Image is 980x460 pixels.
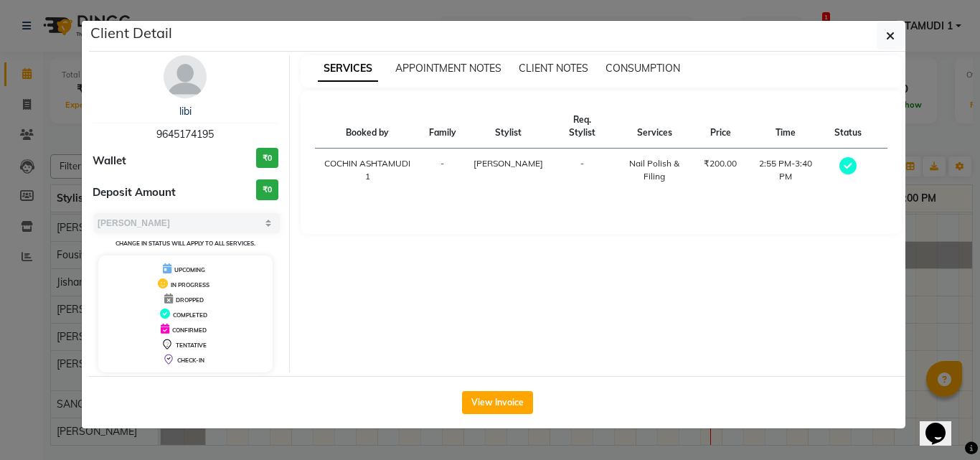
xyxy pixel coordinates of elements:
[116,240,255,247] small: Change in status will apply to all services.
[465,105,552,149] th: Stylist
[745,149,826,192] td: 2:55 PM-3:40 PM
[420,149,465,192] td: -
[90,22,172,44] h5: Client Detail
[552,149,613,192] td: -
[256,179,278,200] h3: ₹0
[920,403,966,446] iframe: chat widget
[462,391,533,414] button: View Invoice
[174,266,205,273] span: UPCOMING
[606,62,680,75] span: CONSUMPTION
[93,184,176,201] span: Deposit Amount
[172,327,207,334] span: CONFIRMED
[613,105,696,149] th: Services
[176,342,207,349] span: TENTATIVE
[177,357,204,364] span: CHECK-IN
[156,128,214,141] span: 9645174195
[704,157,737,170] div: ₹200.00
[318,56,378,82] span: SERVICES
[164,55,207,98] img: avatar
[745,105,826,149] th: Time
[171,281,209,288] span: IN PROGRESS
[622,157,687,183] div: Nail Polish & Filing
[519,62,588,75] span: CLIENT NOTES
[315,149,420,192] td: COCHIN ASHTAMUDI 1
[173,311,207,319] span: COMPLETED
[826,105,870,149] th: Status
[420,105,465,149] th: Family
[315,105,420,149] th: Booked by
[473,158,543,169] span: [PERSON_NAME]
[93,153,126,169] span: Wallet
[256,148,278,169] h3: ₹0
[552,105,613,149] th: Req. Stylist
[695,105,745,149] th: Price
[395,62,501,75] span: APPOINTMENT NOTES
[179,105,192,118] a: libi
[176,296,204,304] span: DROPPED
